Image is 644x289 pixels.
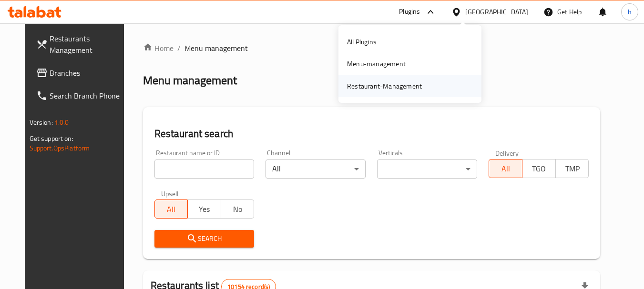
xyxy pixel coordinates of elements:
[522,159,556,178] button: TGO
[266,159,366,179] div: All
[30,132,73,145] span: Get support on:
[30,142,90,154] a: Support.OpsPlatform
[187,199,221,219] button: Yes
[628,7,632,17] span: h
[192,202,217,216] span: Yes
[347,59,406,69] div: Menu-management
[347,81,422,91] div: Restaurant-Management
[143,42,601,54] nav: breadcrumb
[493,162,519,176] span: All
[29,84,133,107] a: Search Branch Phone
[29,61,133,84] a: Branches
[30,116,53,129] span: Version:
[560,162,585,176] span: TMP
[143,42,174,54] a: Home
[495,149,519,156] label: Delivery
[377,159,477,179] div: ​
[154,230,255,248] button: Search
[162,233,247,245] span: Search
[50,90,125,101] span: Search Branch Phone
[54,116,69,129] span: 1.0.0
[154,159,255,179] input: Search for restaurant name or ID..
[154,127,589,141] h2: Restaurant search
[489,159,522,178] button: All
[50,67,125,79] span: Branches
[526,162,552,176] span: TGO
[50,33,125,56] span: Restaurants Management
[221,199,255,219] button: No
[347,37,377,47] div: All Plugins
[555,159,589,178] button: TMP
[465,7,528,17] div: [GEOGRAPHIC_DATA]
[143,73,237,88] h2: Menu management
[184,42,248,54] span: Menu management
[154,199,188,219] button: All
[29,27,133,61] a: Restaurants Management
[161,190,179,197] label: Upsell
[399,6,420,18] div: Plugins
[159,202,184,216] span: All
[177,42,181,54] li: /
[225,202,251,216] span: No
